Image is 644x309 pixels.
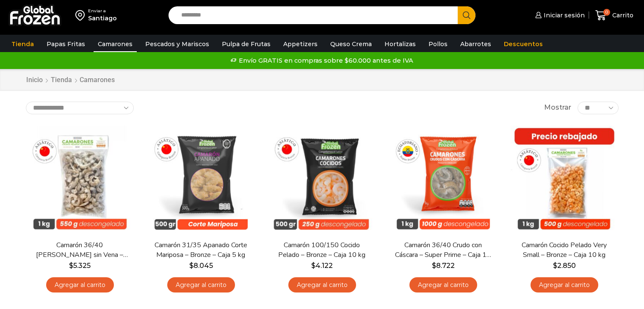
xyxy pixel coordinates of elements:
[42,36,89,52] a: Papas Fritas
[189,262,213,270] bdi: 8.045
[155,213,246,228] span: Vista Rápida
[311,262,315,270] span: $
[167,277,235,293] a: Agregar al carrito: “Camarón 31/35 Apanado Corte Mariposa - Bronze - Caja 5 kg”
[380,36,420,52] a: Hortalizas
[75,8,88,22] img: address-field-icon.svg
[46,277,114,293] a: Agregar al carrito: “Camarón 36/40 Crudo Pelado sin Vena - Bronze - Caja 10 kg”
[610,11,633,19] span: Carrito
[593,6,636,25] a: 0 Carrito
[311,262,333,270] bdi: 4.122
[80,76,115,84] h1: Camarones
[276,213,368,228] span: Vista Rápida
[553,262,576,270] bdi: 2.850
[542,11,585,19] span: Iniciar sesión
[50,75,72,85] a: Tienda
[515,240,613,260] a: Camarón Cocido Pelado Very Small – Bronze – Caja 10 kg
[189,262,193,270] span: $
[7,36,38,52] a: Tienda
[26,102,134,114] select: Pedido de la tienda
[69,262,91,270] bdi: 5.325
[279,36,322,52] a: Appetizers
[273,240,370,260] a: Camarón 100/150 Cocido Pelado – Bronze – Caja 10 kg
[544,103,571,113] span: Mostrar
[432,262,436,270] span: $
[141,36,213,52] a: Pescados y Mariscos
[94,36,137,52] a: Camarones
[603,9,610,16] span: 0
[456,36,495,52] a: Abarrotes
[31,240,128,260] a: Camarón 36/40 [PERSON_NAME] sin Vena – Bronze – Caja 10 kg
[34,213,125,228] span: Vista Rápida
[218,36,275,52] a: Pulpa de Frutas
[458,6,475,24] button: Search button
[88,8,117,14] div: Enviar a
[88,14,117,22] div: Santiago
[409,277,477,293] a: Agregar al carrito: “Camarón 36/40 Crudo con Cáscara - Super Prime - Caja 10 kg”
[424,36,452,52] a: Pollos
[432,262,455,270] bdi: 8.722
[69,262,73,270] span: $
[553,262,557,270] span: $
[500,36,547,52] a: Descuentos
[531,277,598,293] a: Agregar al carrito: “Camarón Cocido Pelado Very Small - Bronze - Caja 10 kg”
[533,7,585,24] a: Iniciar sesión
[326,36,376,52] a: Queso Crema
[288,277,356,293] a: Agregar al carrito: “Camarón 100/150 Cocido Pelado - Bronze - Caja 10 kg”
[519,213,610,228] span: Vista Rápida
[398,213,489,228] span: Vista Rápida
[394,240,492,260] a: Camarón 36/40 Crudo con Cáscara – Super Prime – Caja 10 kg
[26,75,43,85] a: Inicio
[26,75,115,85] nav: Breadcrumb
[152,240,249,260] a: Camarón 31/35 Apanado Corte Mariposa – Bronze – Caja 5 kg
